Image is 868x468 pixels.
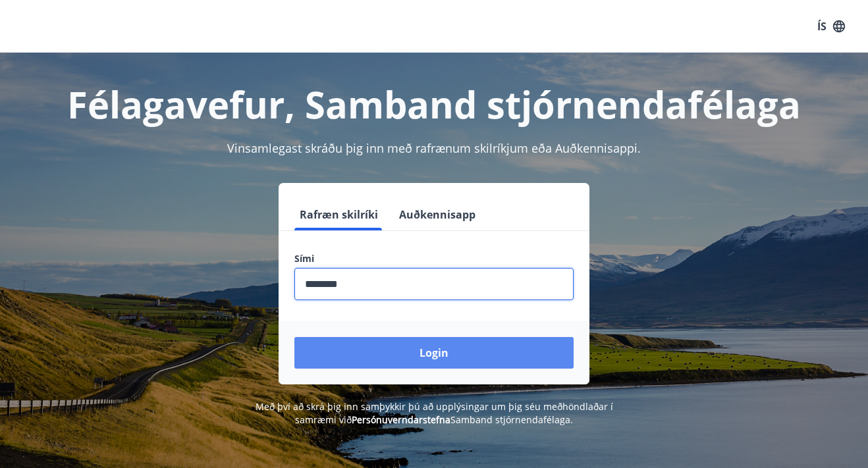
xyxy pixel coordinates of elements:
button: Login [294,337,574,369]
label: Sími [294,252,574,265]
span: Með því að skrá þig inn samþykkir þú að upplýsingar um þig séu meðhöndlaðar í samræmi við Samband... [256,400,613,426]
button: Rafræn skilríki [294,199,383,230]
h1: Félagavefur, Samband stjórnendafélaga [16,79,852,129]
button: ÍS [810,14,852,38]
a: Persónuverndarstefna [352,413,450,426]
span: Vinsamlegast skráðu þig inn með rafrænum skilríkjum eða Auðkennisappi. [227,140,641,156]
button: Auðkennisapp [394,199,481,230]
